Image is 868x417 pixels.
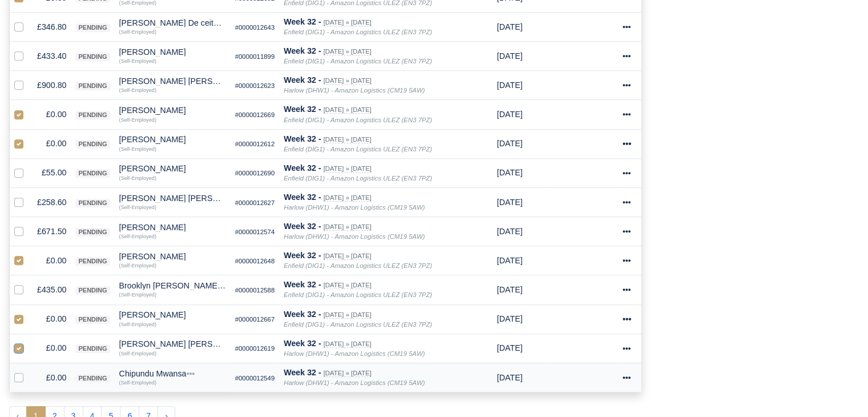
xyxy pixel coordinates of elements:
i: Enfield (DIG1) - Amazon Logistics ULEZ (EN3 7PZ) [284,29,432,35]
div: [PERSON_NAME] [119,252,226,260]
small: [DATE] » [DATE] [324,136,372,143]
div: [PERSON_NAME] [119,106,226,114]
small: [DATE] » [DATE] [324,370,372,377]
small: #0000012588 [235,287,275,294]
i: Enfield (DIG1) - Amazon Logistics ULEZ (EN3 7PZ) [284,321,432,328]
strong: Week 32 - [284,222,321,231]
small: (Self-Employed) [119,29,156,35]
small: #0000012612 [235,141,275,147]
small: [DATE] » [DATE] [324,106,372,114]
td: £435.00 [33,275,71,304]
small: #0000012549 [235,375,275,382]
div: [PERSON_NAME] [PERSON_NAME] [119,194,226,202]
div: [PERSON_NAME] [119,223,226,231]
span: pending [75,111,110,119]
small: (Self-Employed) [119,205,156,210]
small: #0000012648 [235,258,275,264]
span: 1 week from now [497,51,523,61]
span: pending [75,374,110,383]
td: £0.00 [33,129,71,158]
span: 1 week from now [497,198,523,207]
div: [PERSON_NAME] [119,165,226,173]
td: £433.40 [33,42,71,71]
iframe: Chat Widget [811,362,868,417]
small: (Self-Employed) [119,292,156,298]
span: pending [75,344,110,353]
strong: Week 32 - [284,134,321,143]
strong: Week 32 - [284,105,321,114]
small: [DATE] » [DATE] [324,223,372,231]
i: Harlow (DHW1) - Amazon Logistics (CM19 5AW) [284,87,425,94]
small: [DATE] » [DATE] [324,165,372,173]
small: (Self-Employed) [119,234,156,239]
td: £258.60 [33,187,71,216]
small: (Self-Employed) [119,263,156,268]
strong: Week 32 - [284,251,321,260]
i: Enfield (DIG1) - Amazon Logistics ULEZ (EN3 7PZ) [284,291,432,298]
small: [DATE] » [DATE] [324,340,372,348]
td: £55.00 [33,158,71,187]
td: £0.00 [33,246,71,275]
small: [DATE] » [DATE] [324,48,372,55]
div: [PERSON_NAME] [119,311,226,319]
i: Enfield (DIG1) - Amazon Logistics ULEZ (EN3 7PZ) [284,117,432,123]
span: 1 week from now [497,81,523,90]
strong: Week 32 - [284,75,321,85]
strong: Week 32 - [284,46,321,55]
span: 1 week from now [497,314,523,323]
i: Enfield (DIG1) - Amazon Logistics ULEZ (EN3 7PZ) [284,58,432,65]
td: £0.00 [33,100,71,129]
small: #0000011899 [235,53,275,60]
i: Harlow (DHW1) - Amazon Logistics (CM19 5AW) [284,350,425,357]
td: £671.50 [33,217,71,246]
span: pending [75,315,110,324]
small: [DATE] » [DATE] [324,19,372,26]
div: Chipundu Mwansa [119,370,226,378]
small: [DATE] » [DATE] [324,194,372,202]
span: pending [75,23,110,32]
div: Brooklyn [PERSON_NAME] [119,282,226,290]
small: #0000012627 [235,199,275,206]
td: £900.80 [33,71,71,100]
div: [PERSON_NAME] [PERSON_NAME] [119,340,226,348]
span: 1 week from now [497,139,523,148]
small: #0000012574 [235,228,275,235]
small: (Self-Employed) [119,58,156,64]
strong: Week 32 - [284,193,321,202]
small: #0000012667 [235,316,275,323]
small: [DATE] » [DATE] [324,282,372,289]
div: [PERSON_NAME] [119,48,226,56]
strong: Week 32 - [284,368,321,377]
i: Enfield (DIG1) - Amazon Logistics ULEZ (EN3 7PZ) [284,262,432,269]
i: Enfield (DIG1) - Amazon Logistics ULEZ (EN3 7PZ) [284,175,432,182]
span: pending [75,228,110,236]
span: 1 week from now [497,22,523,31]
span: 1 week from now [497,256,523,265]
small: [DATE] » [DATE] [324,311,372,319]
span: pending [75,199,110,207]
small: (Self-Employed) [119,380,156,386]
i: Harlow (DHW1) - Amazon Logistics (CM19 5AW) [284,379,425,386]
small: [DATE] » [DATE] [324,252,372,260]
td: £0.00 [33,304,71,334]
strong: Week 32 - [284,17,321,26]
small: #0000012619 [235,345,275,352]
span: pending [75,82,110,90]
span: 1 week from now [497,343,523,352]
strong: Week 32 - [284,163,321,173]
span: pending [75,169,110,178]
small: (Self-Employed) [119,351,156,356]
strong: Week 32 - [284,310,321,319]
span: pending [75,140,110,149]
small: [DATE] » [DATE] [324,77,372,85]
span: pending [75,286,110,295]
div: [PERSON_NAME] [PERSON_NAME] [119,77,226,85]
small: (Self-Employed) [119,87,156,93]
small: #0000012669 [235,111,275,118]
